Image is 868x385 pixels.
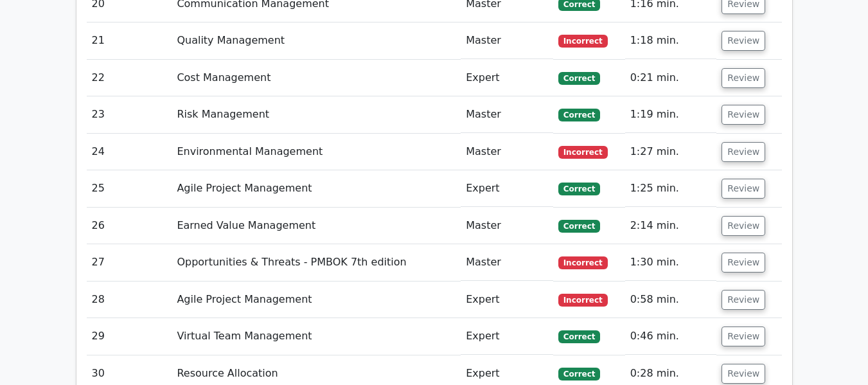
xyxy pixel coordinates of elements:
[558,368,600,381] span: Correct
[558,109,600,121] span: Correct
[558,72,600,85] span: Correct
[461,22,553,59] td: Master
[87,318,172,355] td: 29
[625,282,717,318] td: 0:58 min.
[172,134,461,170] td: Environmental Management
[87,208,172,244] td: 26
[722,142,765,162] button: Review
[625,318,717,355] td: 0:46 min.
[722,179,765,199] button: Review
[461,208,553,244] td: Master
[172,208,461,244] td: Earned Value Management
[625,170,717,207] td: 1:25 min.
[722,105,765,125] button: Review
[461,244,553,281] td: Master
[461,282,553,318] td: Expert
[722,364,765,384] button: Review
[461,318,553,355] td: Expert
[172,22,461,59] td: Quality Management
[172,282,461,318] td: Agile Project Management
[625,60,717,96] td: 0:21 min.
[461,134,553,170] td: Master
[722,31,765,51] button: Review
[87,282,172,318] td: 28
[87,244,172,281] td: 27
[625,244,717,281] td: 1:30 min.
[625,96,717,133] td: 1:19 min.
[461,96,553,133] td: Master
[558,35,608,48] span: Incorrect
[172,170,461,207] td: Agile Project Management
[722,68,765,88] button: Review
[625,208,717,244] td: 2:14 min.
[625,22,717,59] td: 1:18 min.
[722,327,765,346] button: Review
[558,330,600,343] span: Correct
[87,134,172,170] td: 24
[172,60,461,96] td: Cost Management
[558,146,608,159] span: Incorrect
[172,318,461,355] td: Virtual Team Management
[558,256,608,269] span: Incorrect
[722,253,765,273] button: Review
[625,134,717,170] td: 1:27 min.
[558,220,600,233] span: Correct
[722,290,765,310] button: Review
[172,96,461,133] td: Risk Management
[87,96,172,133] td: 23
[722,216,765,236] button: Review
[87,170,172,207] td: 25
[87,60,172,96] td: 22
[87,22,172,59] td: 21
[461,170,553,207] td: Expert
[558,294,608,307] span: Incorrect
[172,244,461,281] td: Opportunities & Threats - PMBOK 7th edition
[558,183,600,195] span: Correct
[461,60,553,96] td: Expert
